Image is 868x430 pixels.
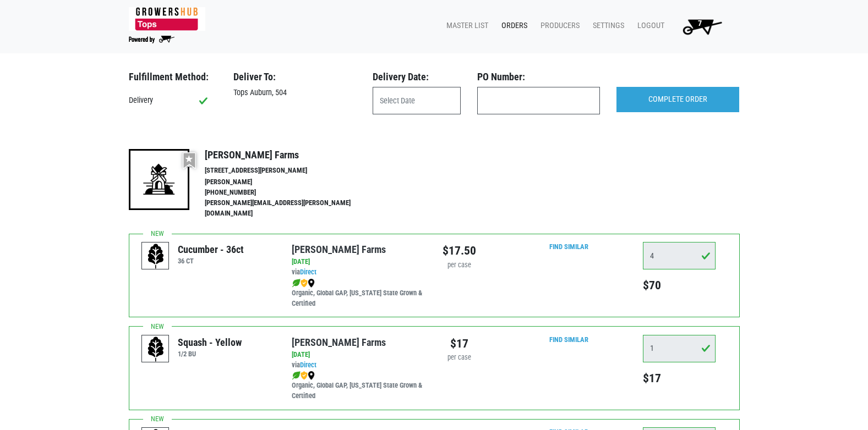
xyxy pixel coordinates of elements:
img: safety-e55c860ca8c00a9c171001a62a92dabd.png [301,279,308,288]
img: map_marker-0e94453035b3232a4d21701695807de9.png [308,371,315,380]
img: placeholder-variety-43d6402dacf2d531de610a020419775a.svg [142,335,170,363]
a: Orders [493,15,532,36]
h3: Delivery Date: [373,71,461,83]
li: [STREET_ADDRESS][PERSON_NAME] [205,166,374,176]
a: Direct [300,361,316,369]
input: Qty [643,242,716,269]
a: Producers [532,15,584,36]
div: Cucumber - 36ct [178,242,244,257]
input: Select Date [373,87,461,114]
a: [PERSON_NAME] Farms [292,337,386,348]
div: $17.50 [443,242,476,260]
a: Settings [584,15,629,36]
div: Squash - Yellow [178,335,242,350]
a: Find Similar [549,335,588,344]
a: 7 [669,15,731,37]
div: Organic, Global GAP, [US_STATE] State Grown & Certified [292,370,425,401]
h6: 1/2 BU [178,350,242,358]
a: Direct [300,268,316,276]
h6: 36 CT [178,257,244,265]
div: $17 [443,335,476,352]
li: [PERSON_NAME][EMAIL_ADDRESS][PERSON_NAME][DOMAIN_NAME] [205,198,374,219]
img: Powered by Big Wheelbarrow [129,36,174,43]
input: COMPLETE ORDER [616,87,739,112]
img: Cart [678,15,727,37]
div: via [292,360,425,371]
div: [DATE] [292,350,425,360]
li: [PHONE_NUMBER] [205,188,374,198]
input: Qty [643,335,716,362]
div: per case [443,260,476,271]
a: Logout [629,15,669,36]
h3: Fulfillment Method: [129,71,217,83]
div: Tops Auburn, 504 [225,87,364,99]
div: Organic, Global GAP, [US_STATE] State Grown & Certified [292,278,425,309]
img: placeholder-variety-43d6402dacf2d531de610a020419775a.svg [142,242,170,270]
h3: PO Number: [477,71,600,83]
div: per case [443,352,476,363]
img: 19-7441ae2ccb79c876ff41c34f3bd0da69.png [129,149,189,210]
li: [PERSON_NAME] [205,177,374,188]
h3: Deliver To: [233,71,356,83]
img: safety-e55c860ca8c00a9c171001a62a92dabd.png [301,371,308,380]
img: leaf-e5c59151409436ccce96b2ca1b28e03c.png [292,371,301,380]
span: 7 [698,19,702,28]
img: map_marker-0e94453035b3232a4d21701695807de9.png [308,279,315,288]
img: 279edf242af8f9d49a69d9d2afa010fb.png [129,7,205,31]
div: [DATE] [292,257,425,267]
a: [PERSON_NAME] Farms [292,244,386,255]
img: leaf-e5c59151409436ccce96b2ca1b28e03c.png [292,279,301,288]
h4: [PERSON_NAME] Farms [205,149,374,161]
div: via [292,267,425,278]
a: Master List [438,15,493,36]
h5: $70 [643,278,716,293]
a: Find Similar [549,242,588,251]
h5: $17 [643,371,716,385]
